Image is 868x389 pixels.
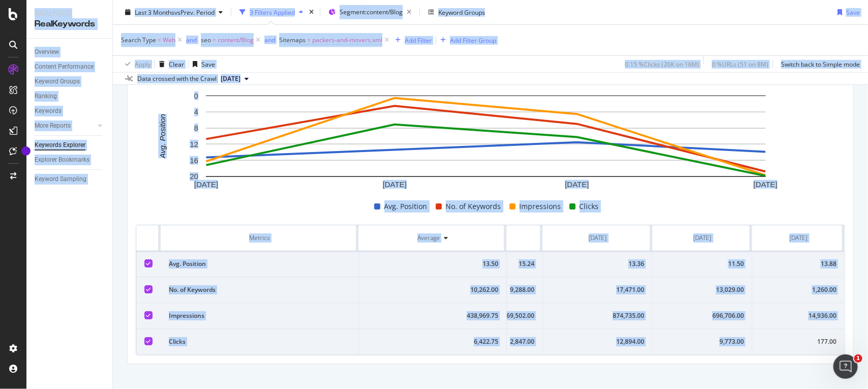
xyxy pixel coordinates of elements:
span: Segment: content/Blog [340,8,403,16]
button: Add Filter [391,34,432,46]
button: [DATE] [217,73,253,85]
span: = [307,36,311,44]
span: Avg. Position [384,200,428,213]
div: 3 Filters Applied [250,8,295,16]
button: Switch back to Simple mode [777,56,860,72]
a: Ranking [35,91,105,102]
text: 8 [194,124,198,133]
div: Save [201,59,215,68]
span: content/Blog [218,33,254,47]
text: 4 [194,108,198,116]
div: [DATE] [790,233,808,243]
div: 13.36 [551,259,644,268]
div: Overview [35,47,59,57]
text: [DATE] [754,181,777,189]
div: 13.88 [761,259,836,268]
div: Apply [135,59,151,68]
span: = [158,36,161,44]
div: 12,894.00 [551,337,644,346]
text: [DATE] [565,181,589,189]
button: Add Filter Group [436,34,496,46]
div: 177.00 [761,337,836,346]
td: Impressions [161,303,359,329]
td: No. of Keywords [161,277,359,303]
text: 16 [190,156,198,165]
span: 2025 Aug. 4th [221,74,241,83]
a: Keyword Groups [35,76,105,87]
div: 10,262.00 [367,285,498,294]
a: Keywords [35,106,105,116]
div: Ranking [35,91,57,102]
div: Tooltip anchor [21,146,31,156]
text: [DATE] [383,181,407,189]
div: [DATE] [694,233,712,243]
div: Add Filter [405,36,432,44]
div: 874,735.00 [551,311,644,320]
span: Search Type [121,36,156,44]
a: Explorer Bookmarks [35,155,105,165]
div: 696,706.00 [661,311,744,320]
div: Explorer Bookmarks [35,155,89,165]
svg: A chart. [136,91,835,192]
button: and [264,35,275,45]
span: vs Prev. Period [174,8,215,16]
span: packers-and-movers.xml [312,33,382,47]
div: Clear [169,59,184,68]
span: Last 3 Months [135,8,174,16]
text: [DATE] [194,181,218,189]
div: 13.50 [367,259,498,268]
div: Save [846,8,860,16]
a: Overview [35,47,105,57]
div: Data crossed with the Crawl [137,74,217,83]
td: Clicks [161,329,359,355]
button: Segment:content/Blog [324,4,415,20]
div: Keywords [35,106,62,116]
span: Sitemaps [279,36,306,44]
div: More Reports [35,121,71,131]
a: Keywords Explorer [35,140,105,151]
div: 13,029.00 [661,285,744,294]
span: Web [163,33,175,47]
div: 14,936.00 [761,311,836,320]
div: Keyword Sampling [35,174,86,185]
div: Add Filter Group [450,36,496,44]
div: 438,969.75 [367,311,498,320]
div: Keyword Groups [438,8,485,16]
text: 0 [194,92,198,100]
div: Content Performance [35,62,94,72]
div: 17,471.00 [551,285,644,294]
a: More Reports [35,121,95,131]
iframe: Intercom live chat [833,354,858,379]
button: Apply [121,56,151,72]
button: Save [189,56,215,72]
button: Clear [155,56,184,72]
div: 0 % URLs ( 51 on 8M ) [712,59,768,68]
button: 3 Filters Applied [235,4,307,20]
div: 6,422.75 [367,337,498,346]
span: Clicks [580,200,599,213]
div: 9,773.00 [661,337,744,346]
span: No. of Keywords [446,200,501,213]
td: Avg. Position [161,251,359,277]
div: 11.50 [661,259,744,268]
button: and [186,35,197,45]
span: 1 [854,354,862,363]
span: Impressions [520,200,561,213]
text: 12 [190,140,198,148]
div: Switch back to Simple mode [781,59,860,68]
div: RealKeywords [35,18,104,30]
div: [DATE] [589,233,607,243]
span: seo [201,36,211,44]
button: Last 3 MonthsvsPrev. Period [121,4,227,20]
button: Save [833,4,860,20]
button: Keyword Groups [424,4,489,20]
text: Avg. Position [158,114,167,159]
div: Average [417,233,440,243]
div: 0.15 % Clicks ( 26K on 16M ) [625,59,699,68]
a: Content Performance [35,62,105,72]
div: times [307,7,316,17]
div: Keywords Explorer [35,140,85,151]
